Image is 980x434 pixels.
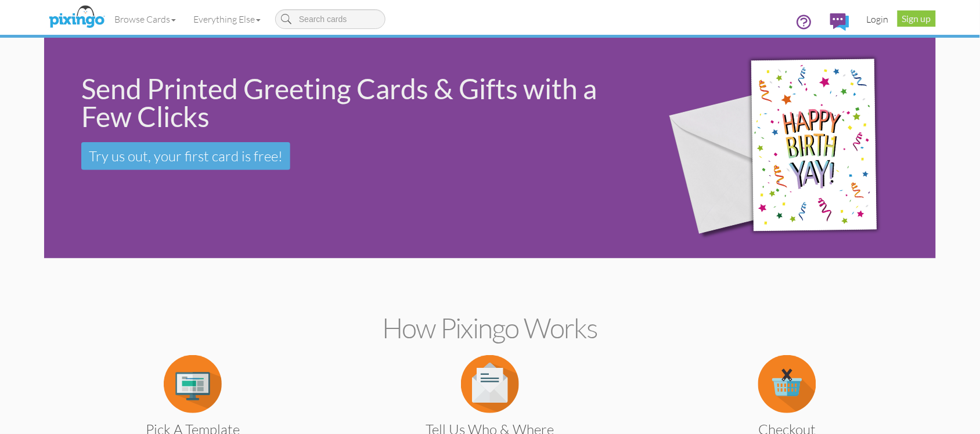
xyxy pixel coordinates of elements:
img: 942c5090-71ba-4bfc-9a92-ca782dcda692.png [648,21,928,275]
a: Login [858,5,898,34]
img: item.alt [461,355,519,413]
img: pixingo logo [46,3,107,32]
a: Everything Else [185,5,269,34]
h2: How Pixingo works [64,313,916,343]
img: item.alt [164,355,222,413]
span: Try us out, your first card is free! [89,147,283,165]
img: item.alt [758,355,816,413]
input: Search cards [275,9,385,29]
a: Browse Cards [106,5,185,34]
img: comments.svg [830,13,849,31]
a: Try us out, your first card is free! [81,142,290,170]
div: Send Printed Greeting Cards & Gifts with a Few Clicks [81,75,629,131]
iframe: Chat [979,433,980,434]
a: Sign up [898,10,936,27]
